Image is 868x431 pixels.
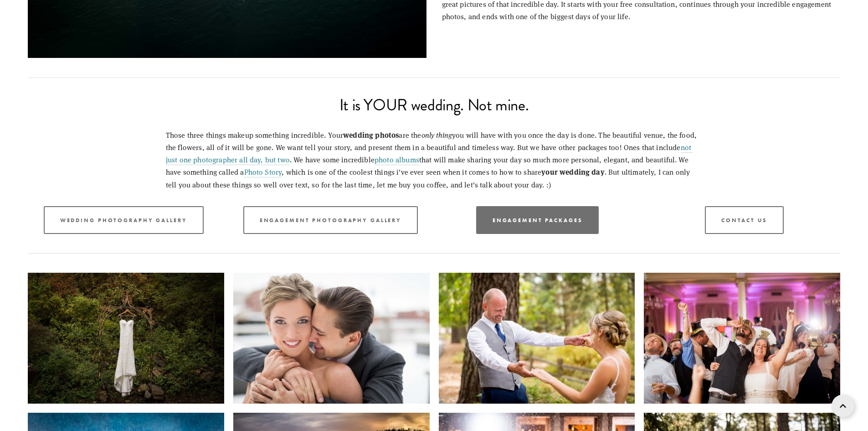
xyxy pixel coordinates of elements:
a: Engagement Photography Gallery [243,206,418,234]
a: photo albums [375,155,419,165]
a: Photo Story [244,167,282,177]
img: LooyengaPhotography-0087.jpg [28,273,224,404]
img: LooyengaPhotography-0224-3.jpg [439,273,635,404]
h2: It is YOUR wedding. Not mine. [28,97,840,113]
strong: wedding photos [343,130,399,140]
a: Wedding Photography Gallery [44,206,204,234]
img: LooyengaPhotography-0606.jpg [644,273,840,404]
p: Those three things makeup something incredible. Your are the you will have with you once the day ... [166,129,702,191]
a: Contact Us [705,206,784,234]
a: Engagement Packages [476,206,599,234]
strong: your wedding day [541,166,605,177]
img: LooyengaPhotography-0173.jpg [233,273,430,404]
em: only thing [421,130,452,140]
